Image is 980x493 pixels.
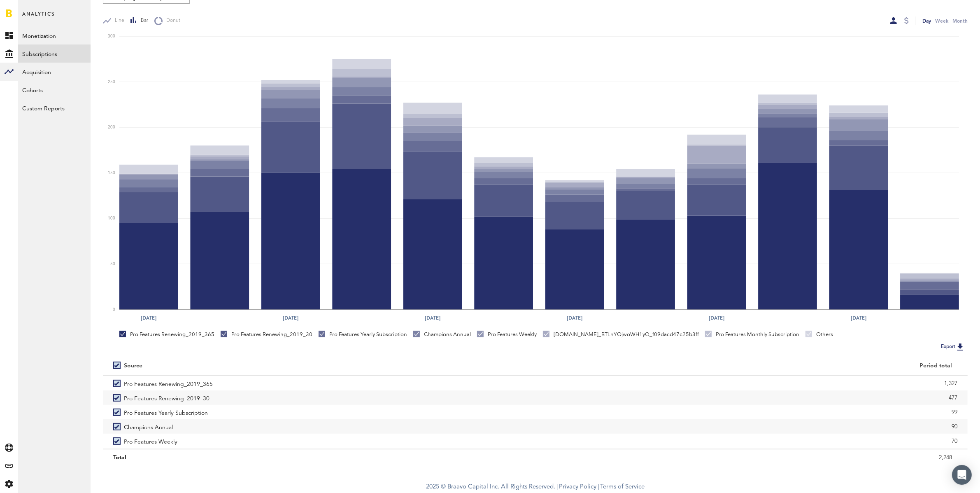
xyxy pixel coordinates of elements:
[546,449,958,462] div: 57
[111,17,124,24] span: Line
[559,484,596,490] a: Privacy Policy
[18,99,91,117] a: Custom Reports
[935,16,948,25] div: Week
[705,331,799,338] div: Pro Features Monthly Subscription
[124,362,142,369] div: Source
[163,17,180,24] span: Donut
[543,331,699,338] div: [DOMAIN_NAME]_BTLnYOjwoWH1yQ_f09dacd47c25b3ff
[922,16,931,25] div: Day
[119,331,214,338] div: Pro Features Renewing_2019_365
[221,331,312,338] div: Pro Features Renewing_2019_30
[141,314,156,322] text: [DATE]
[546,392,958,404] div: 477
[124,405,208,419] span: Pro Features Yearly Subscription
[546,451,952,464] div: 2,248
[137,17,148,24] span: Bar
[546,406,958,418] div: 99
[955,342,965,352] img: Export
[805,331,833,338] div: Others
[477,331,537,338] div: Pro Features Weekly
[546,421,958,433] div: 90
[18,26,91,44] a: Monetization
[124,448,275,463] span: [DOMAIN_NAME]_BTLnYOjwoWH1yQ_f09dacd47c25b3ff
[18,44,91,63] a: Subscriptions
[110,262,115,266] text: 50
[108,34,115,38] text: 300
[108,217,115,221] text: 100
[22,9,55,26] span: Analytics
[108,171,115,175] text: 150
[113,308,115,312] text: 0
[952,465,972,485] div: Open Intercom Messenger
[413,331,471,338] div: Champions Annual
[425,314,440,322] text: [DATE]
[567,314,582,322] text: [DATE]
[283,314,298,322] text: [DATE]
[18,81,91,99] a: Cohorts
[952,16,968,25] div: Month
[546,435,958,447] div: 70
[600,484,645,490] a: Terms of Service
[108,80,115,84] text: 250
[113,451,525,464] div: Total
[319,331,407,338] div: Pro Features Yearly Subscription
[709,314,724,322] text: [DATE]
[546,362,952,369] div: Period total
[938,341,968,352] button: Export
[17,6,47,13] span: Support
[546,377,958,390] div: 1,327
[124,419,173,434] span: Champions Annual
[124,434,177,448] span: Pro Features Weekly
[851,314,866,322] text: [DATE]
[18,63,91,81] a: Acquisition
[124,390,210,405] span: Pro Features Renewing_2019_30
[124,376,213,390] span: Pro Features Renewing_2019_365
[108,126,115,130] text: 200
